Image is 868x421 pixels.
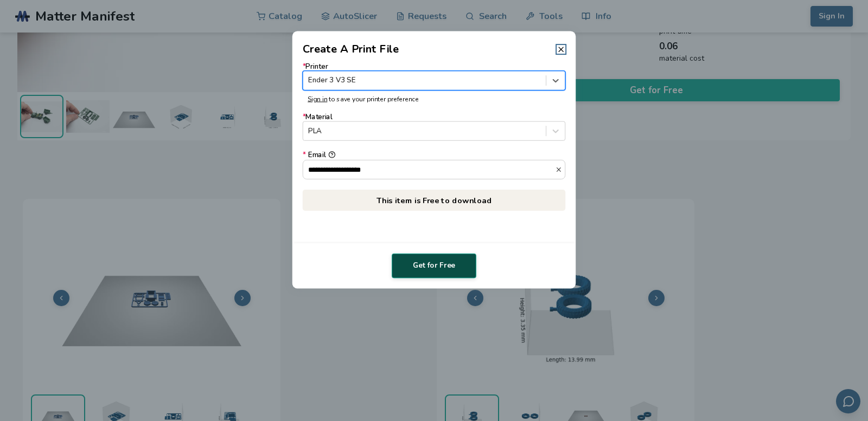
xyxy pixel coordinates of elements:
[308,95,560,103] p: to save your printer preference
[392,254,476,278] button: Get for Free
[303,113,566,141] label: Material
[303,190,566,211] p: This item is Free to download
[303,41,399,57] h2: Create A Print File
[555,166,565,173] button: *Email
[303,62,566,90] label: Printer
[308,94,327,103] a: Sign in
[303,151,566,159] div: Email
[308,127,310,135] input: *MaterialPLA
[303,160,556,178] input: *Email
[328,151,335,158] button: *Email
